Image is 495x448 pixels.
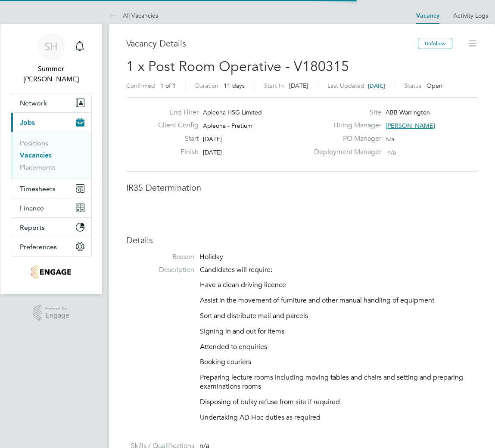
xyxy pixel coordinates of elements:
[151,108,199,117] label: End Hirer
[203,135,222,143] span: [DATE]
[44,41,58,52] span: SH
[200,343,478,352] p: Attended to enquiries
[11,265,92,279] a: Go to home page
[203,108,262,116] span: Apleona HSG Limited
[309,108,381,117] label: Site
[427,82,442,90] span: Open
[200,358,478,367] p: Booking couriers
[368,82,385,90] span: [DATE]
[195,82,218,90] label: Duration
[386,135,394,143] span: n/a
[20,243,57,251] span: Preferences
[20,185,56,193] span: Timesheets
[289,82,308,90] span: [DATE]
[33,305,69,321] a: Powered byEngage
[126,235,478,246] h3: Details
[264,82,284,90] label: Start In
[109,12,158,19] a: All Vacancies
[0,24,102,294] nav: Main navigation
[11,198,91,217] button: Finance
[151,121,199,130] label: Client Config
[20,204,44,212] span: Finance
[20,223,45,232] span: Reports
[20,151,52,159] a: Vacancies
[416,12,439,19] a: Vacancy
[11,179,91,198] button: Timesheets
[151,148,199,157] label: Finish
[11,237,91,256] button: Preferences
[200,281,478,290] p: Have a clean driving licence
[20,163,56,171] a: Placements
[405,82,421,90] label: Status
[200,327,478,336] p: Signing in and out for items
[45,305,69,312] span: Powered by
[160,82,176,90] span: 1 of 1
[20,99,47,107] span: Network
[200,266,478,275] p: Candidates will require:
[11,64,92,84] span: Summer Hadden
[387,148,396,156] span: n/a
[126,182,478,193] h3: IR35 Determination
[11,132,91,179] div: Jobs
[11,113,91,132] button: Jobs
[386,122,435,130] span: [PERSON_NAME]
[126,82,155,90] label: Confirmed
[200,413,478,422] p: Undertaking AD Hoc duties as required
[203,148,222,156] span: [DATE]
[386,108,430,116] span: ABB Warrington
[199,253,223,261] span: Holiday
[126,266,194,275] label: Description
[31,265,71,279] img: romaxrecruitment-logo-retina.png
[200,398,478,407] p: Disposing of bulky refuse from site if required
[45,312,69,319] span: Engage
[453,12,488,19] a: Activity Logs
[224,82,245,90] span: 11 days
[203,122,252,130] span: Apleona - Pretium
[151,134,199,143] label: Start
[200,296,478,305] p: Assist in the movement of furniture and other manual handling of equipment
[200,312,478,321] p: Sort and distribute mail and parcels
[126,38,418,49] h3: Vacancy Details
[11,33,92,84] a: SHSummer [PERSON_NAME]
[309,134,381,143] label: PO Manager
[20,139,48,147] a: Positions
[309,121,381,130] label: Hiring Manager
[126,253,194,262] label: Reason
[11,93,91,112] button: Network
[418,38,452,49] button: Unfollow
[11,218,91,237] button: Reports
[309,148,381,157] label: Deployment Manager
[327,82,364,90] label: Last Updated
[200,373,478,391] p: Preparing lecture rooms including moving tables and chairs and setting and preparing examinations...
[20,118,35,127] span: Jobs
[126,58,349,75] span: 1 x Post Room Operative - V180315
